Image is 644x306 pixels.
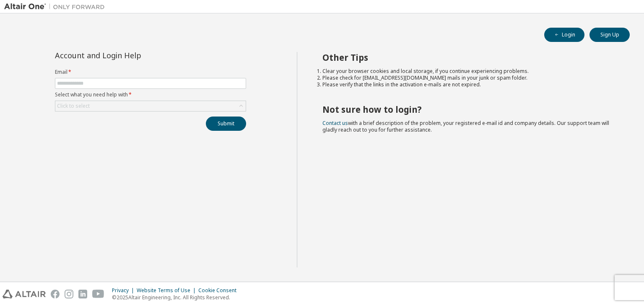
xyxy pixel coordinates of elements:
img: instagram.svg [65,290,73,298]
li: Please verify that the links in the activation e-mails are not expired. [322,81,615,88]
div: Click to select [57,103,90,109]
label: Select what you need help with [55,91,246,98]
div: Website Terms of Use [137,287,198,294]
div: Privacy [112,287,137,294]
div: Account and Login Help [55,52,208,59]
li: Please check for [EMAIL_ADDRESS][DOMAIN_NAME] mails in your junk or spam folder. [322,75,615,81]
h2: Other Tips [322,52,615,63]
img: youtube.svg [92,290,104,298]
div: Cookie Consent [198,287,241,294]
p: © 2025 Altair Engineering, Inc. All Rights Reserved. [112,294,241,301]
button: Submit [206,117,246,131]
div: Click to select [55,101,246,111]
button: Login [544,28,584,42]
li: Clear your browser cookies and local storage, if you continue experiencing problems. [322,68,615,75]
img: Altair One [4,3,109,11]
button: Sign Up [589,28,630,42]
img: linkedin.svg [78,290,87,298]
label: Email [55,69,246,75]
span: with a brief description of the problem, your registered e-mail id and company details. Our suppo... [322,119,609,133]
img: facebook.svg [51,290,60,298]
img: altair_logo.svg [3,290,46,298]
h2: Not sure how to login? [322,104,615,115]
a: Contact us [322,119,348,127]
